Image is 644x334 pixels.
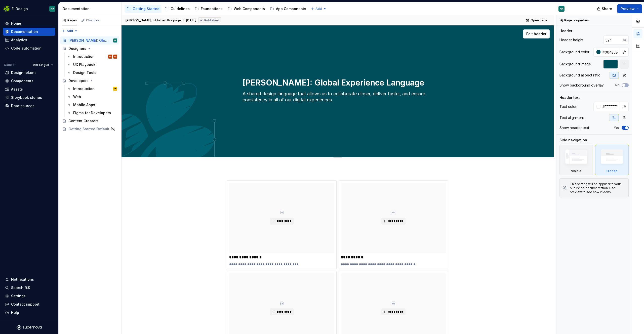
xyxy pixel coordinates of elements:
div: Storybook stories [11,95,42,100]
div: Getting Started [133,6,159,11]
span: Aer Lingus [33,63,49,67]
a: IntroductionMC [65,85,119,93]
span: Preview [621,6,635,11]
a: Designers [60,45,119,53]
a: Assets [3,85,55,93]
a: Foundations [193,5,225,13]
a: Mobile Apps [65,101,119,109]
input: Auto [600,48,620,57]
div: Introduction [73,86,95,91]
div: Contact support [11,302,39,307]
a: Analytics [3,36,55,44]
a: Storybook stories [3,94,55,102]
a: Figma for Developers [65,109,119,117]
div: [PERSON_NAME]: Global Experience Language [68,38,110,43]
a: [PERSON_NAME]: Global Experience LanguageNK [60,36,119,45]
div: Components [11,78,33,83]
img: 56b5df98-d96d-4d7e-807c-0afdf3bdaefa.png [4,6,10,12]
svg: Supernova Logo [17,325,42,330]
span: Open page [531,18,547,22]
button: Contact support [3,300,55,308]
div: Side navigation [559,138,587,143]
div: Guidelines [171,6,190,11]
a: Components [3,77,55,85]
div: Hidden [595,145,629,175]
span: Edit header [526,31,546,36]
a: Design Tools [65,69,119,77]
div: Page tree [125,4,308,14]
button: EI DesignNK [1,3,57,14]
div: Search ⌘K [11,285,30,290]
div: Dataset [4,63,16,67]
button: Preview [617,4,642,13]
div: Mobile Apps [73,102,95,107]
div: Settings [11,294,26,299]
div: EI Design [12,6,28,11]
div: Notifications [11,277,34,282]
div: Pages [62,18,77,22]
p: px [623,38,627,42]
a: Guidelines [163,5,192,13]
a: App Components [268,5,308,13]
div: Design tokens [11,70,36,75]
button: Search ⌘K [3,284,55,292]
span: Add [315,7,322,11]
div: NK [114,38,116,43]
a: Design tokens [3,69,55,77]
div: NK [560,7,563,11]
div: Code automation [11,46,42,51]
div: Content Creators [68,118,99,123]
div: Foundations [201,6,223,11]
div: Help [11,310,19,315]
div: Page tree [60,36,119,133]
button: Add [60,27,79,34]
button: Aer Lingus [31,61,55,68]
a: UX Playbook [65,61,119,69]
div: Data sources [11,103,34,108]
div: Visible [571,169,581,173]
label: Yes [614,126,620,130]
a: Data sources [3,102,55,110]
div: Designers [68,46,86,51]
div: Show background overlay [559,83,604,88]
div: NK [51,7,54,11]
input: Auto [600,102,620,111]
div: Assets [11,87,23,92]
a: IntroductionSCSC [65,53,119,61]
div: Text alignment [559,115,584,120]
textarea: A shared design language that allows us to collaborate closer, deliver faster, and ensure consist... [242,90,432,110]
textarea: [PERSON_NAME]: Global Experience Language [242,77,432,89]
button: Share [594,4,615,13]
div: MC [114,86,117,91]
div: Header text [559,95,580,100]
div: Background aspect ratio [559,73,600,78]
div: Getting Started Default [68,127,109,132]
div: Show header text [559,125,589,130]
div: Documentation [11,29,38,34]
div: Figma for Developers [73,110,111,115]
div: Developers [68,78,89,83]
div: Text color [559,104,577,109]
span: [PERSON_NAME] [126,18,151,22]
div: published this page on [DATE] [151,18,196,22]
div: Background image [559,62,591,67]
a: Content Creators [60,117,119,125]
a: Web [65,93,119,101]
div: Changes [86,18,99,22]
a: Code automation [3,44,55,52]
div: Visible [559,145,593,175]
a: Getting Started Default [60,125,119,133]
input: Auto [603,35,623,45]
a: Settings [3,292,55,300]
div: Introduction [73,54,95,59]
button: Add [309,5,328,12]
a: Open page [524,17,550,24]
div: Header [559,28,572,33]
div: This setting will be applied to your published documentation. Use preview to see how it looks. [570,182,625,194]
div: Design Tools [73,70,96,75]
a: Documentation [3,28,55,36]
div: Web Components [234,6,265,11]
div: App Components [276,6,306,11]
a: Home [3,19,55,27]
